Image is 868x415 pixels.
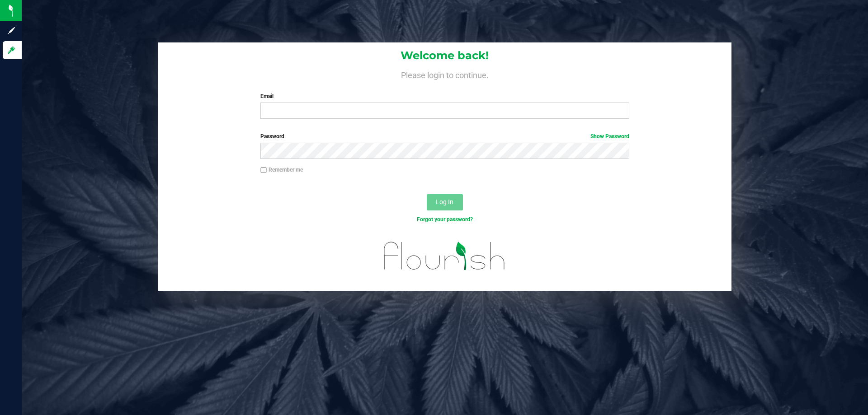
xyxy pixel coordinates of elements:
[260,92,629,100] label: Email
[7,46,16,55] inline-svg: Log in
[436,198,453,205] span: Log In
[158,50,731,61] h1: Welcome back!
[260,133,284,140] span: Password
[260,166,303,174] label: Remember me
[590,133,629,140] a: Show Password
[427,194,463,210] button: Log In
[260,167,267,173] input: Remember me
[373,233,516,279] img: flourish_logo.svg
[7,26,16,35] inline-svg: Sign up
[417,216,473,223] a: Forgot your password?
[158,69,731,79] h4: Please login to continue.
